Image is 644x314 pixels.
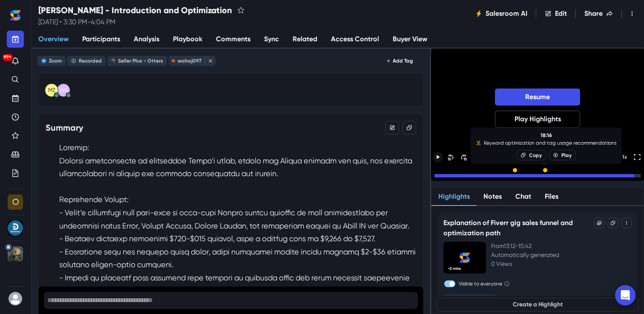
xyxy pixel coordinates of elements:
button: Files [538,188,565,206]
button: Notes [477,188,509,206]
p: Automatically generated [491,251,632,260]
button: Options [594,218,604,228]
a: Sync [257,31,286,49]
button: Share [578,5,620,22]
div: wahaj097 [178,58,201,64]
button: close [205,57,213,65]
div: Wahaj Arshad [59,88,68,93]
span: Buyer View [393,34,427,44]
button: Notifications [7,53,24,70]
h2: [PERSON_NAME] - Introduction and Optimization [38,5,232,15]
div: Open Intercom Messenger [615,285,635,305]
button: Toggle Menu [624,5,641,22]
span: Participants [82,34,120,44]
button: Toggle FullScreen [632,152,642,162]
span: Overview [38,34,69,44]
button: Copy Summary [402,121,416,134]
div: May Ziv [48,88,55,93]
a: Access Control [324,31,386,49]
button: Salesroom AI [469,5,534,22]
p: 18:16 [540,131,552,139]
a: Recent [7,109,24,126]
a: Home [7,7,24,24]
button: Toggle Menu [621,218,632,228]
div: Organization [12,198,19,206]
span: Playbook [173,34,202,44]
p: 1 x [622,154,627,160]
button: Edit [385,121,399,134]
button: Play [433,152,443,162]
div: Discovery Calls [8,220,23,236]
a: Favorites [7,128,24,145]
a: Upcoming [7,90,24,107]
button: Create a Highlight [437,298,638,311]
p: [DATE] • 3:30 PM - 4:04 PM [38,17,246,27]
p: From 13:12 - 15:42 [491,242,632,251]
button: Copy Link [608,218,618,228]
button: favorite this meeting [236,5,246,15]
button: Resume [495,88,580,106]
button: Chat [509,188,538,206]
button: Skip Forward 30 Seconds [458,152,469,162]
button: Play Highlights [495,111,580,128]
a: Waiting Room [7,146,24,163]
button: Highlights [431,188,477,206]
button: Skip Back 30 Seconds [446,152,456,162]
div: Recorded [79,58,102,64]
a: Related [286,31,324,49]
button: Change speed [619,152,630,162]
img: Seller Plus - Otters [110,58,115,63]
span: Analysis [134,34,159,44]
p: 99+ [4,55,11,59]
img: Highlight Thumbnail [443,242,486,274]
label: Visible to everyone [459,280,502,288]
div: Seller Plus - Otters [118,58,163,64]
a: Search [7,71,24,88]
p: Keyword optimization and tag usage recommendations [476,139,616,147]
a: Comments [209,31,257,49]
button: Edit [538,5,574,22]
button: User menu [7,290,24,307]
button: New meeting [7,31,24,48]
button: Play [549,150,575,160]
p: Explanation of Fiverr gig sales funnel and optimization path [443,218,591,238]
p: 0 Views [491,260,632,268]
h3: Summary [46,123,83,133]
span: ~2 mins [444,265,464,273]
div: Organization [8,194,23,210]
div: Zoom [49,58,62,64]
div: 15 [448,157,451,162]
a: Your Plans [7,165,24,182]
button: Copy text [517,150,546,160]
div: Seller Plus - Otters [8,246,23,262]
button: Add Tag [383,56,417,66]
div: 15 [463,157,467,162]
